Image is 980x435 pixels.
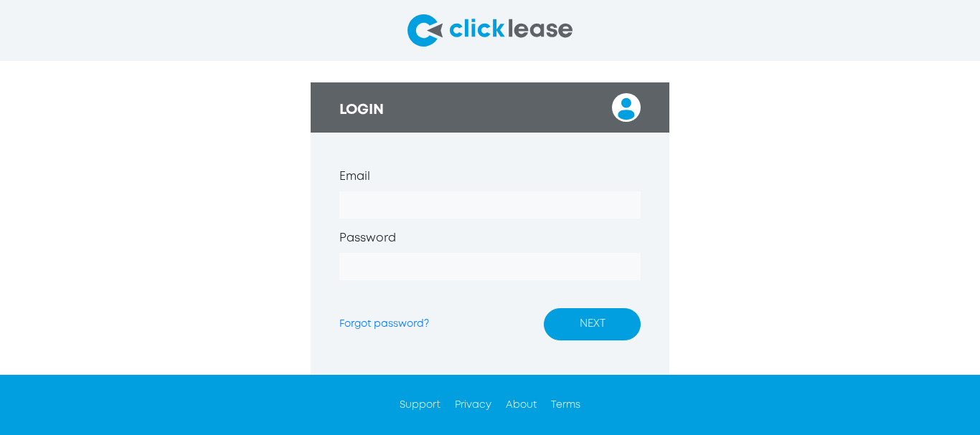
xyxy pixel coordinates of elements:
img: login_user.svg [612,93,641,122]
img: click-lease-logo-svg.svg [407,14,573,47]
a: Privacy [455,401,491,409]
a: About [506,401,537,409]
h3: LOGIN [339,102,384,119]
a: Forgot password? [339,320,429,328]
label: Email [339,168,370,186]
a: Support [400,401,440,409]
a: Terms [551,401,580,409]
button: NEXT [544,308,641,340]
label: Password [339,230,396,247]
